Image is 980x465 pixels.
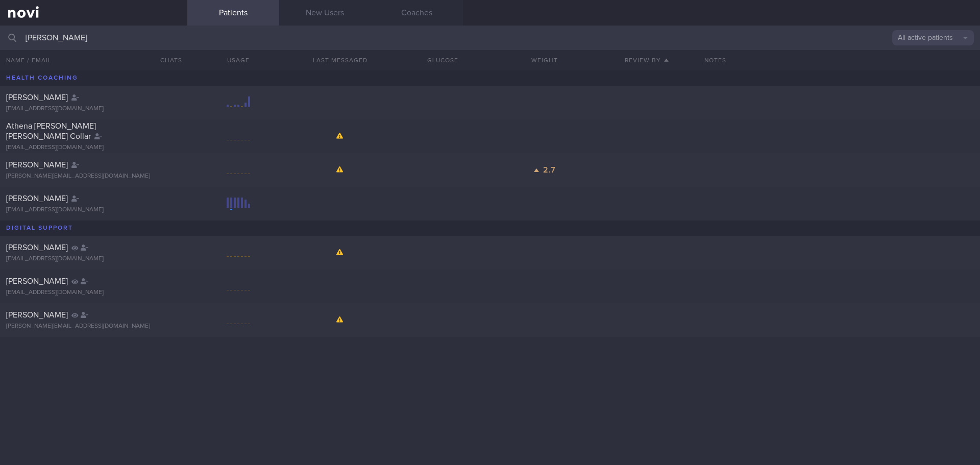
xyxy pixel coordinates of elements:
[6,323,181,330] div: [PERSON_NAME][EMAIL_ADDRESS][DOMAIN_NAME]
[391,50,494,70] button: Glucose
[6,311,68,319] span: [PERSON_NAME]
[6,173,181,180] div: [PERSON_NAME][EMAIL_ADDRESS][DOMAIN_NAME]
[187,50,289,70] div: Usage
[6,144,181,152] div: [EMAIL_ADDRESS][DOMAIN_NAME]
[146,50,187,70] button: Chats
[892,30,974,45] button: All active patients
[6,122,96,140] span: Athena [PERSON_NAME] [PERSON_NAME] Collar
[6,277,68,285] span: [PERSON_NAME]
[6,105,181,113] div: [EMAIL_ADDRESS][DOMAIN_NAME]
[6,206,181,214] div: [EMAIL_ADDRESS][DOMAIN_NAME]
[543,166,555,174] span: 2.7
[596,50,698,70] button: Review By
[6,93,68,102] span: [PERSON_NAME]
[6,194,68,203] span: [PERSON_NAME]
[6,289,181,297] div: [EMAIL_ADDRESS][DOMAIN_NAME]
[289,50,391,70] button: Last Messaged
[698,50,980,70] div: Notes
[6,161,68,169] span: [PERSON_NAME]
[6,255,181,263] div: [EMAIL_ADDRESS][DOMAIN_NAME]
[6,243,68,252] span: [PERSON_NAME]
[494,50,596,70] button: Weight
